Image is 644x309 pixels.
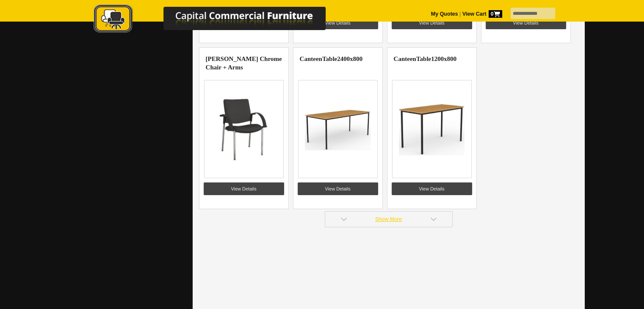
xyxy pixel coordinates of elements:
a: View Details [486,17,566,29]
highlight: Table [416,55,431,62]
img: Capital Commercial Furniture Logo [70,4,367,35]
a: Capital Commercial Furniture Logo [70,4,367,38]
strong: View Cart [462,11,502,17]
a: My Quotes [431,11,458,17]
highlight: Table [322,55,337,62]
a: View Details [392,182,472,195]
span: 0 [489,10,502,18]
a: View Details [298,182,378,195]
a: View Details [204,182,284,195]
a: CanteenTable1200x800 [394,55,457,62]
a: CanteenTable2400x800 [300,55,363,62]
a: Show More [325,211,453,227]
a: View Details [392,17,472,29]
a: View Cart0 [461,11,502,17]
a: [PERSON_NAME] Chrome Chair + Arms [206,55,282,71]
